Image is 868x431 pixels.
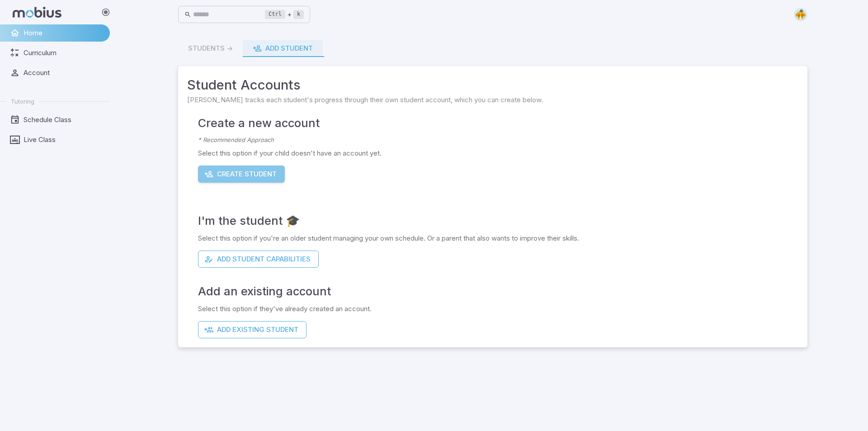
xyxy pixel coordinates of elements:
[198,212,798,230] h4: I'm the student 🎓
[198,148,798,158] p: Select this option if your child doesn't have an account yet.
[198,166,285,183] button: Create Student
[24,115,104,125] span: Schedule Class
[265,10,285,19] kbd: Ctrl
[794,8,807,21] img: semi-circle.svg
[11,97,34,105] span: Tutoring
[293,10,304,19] kbd: k
[198,114,798,132] h4: Create a new account
[198,136,798,145] p: * Recommended Approach
[187,75,798,95] span: Student Accounts
[198,251,319,268] button: Add Student Capabilities
[198,282,798,300] h4: Add an existing account
[265,9,304,20] div: +
[198,304,798,314] p: Select this option if they've already created an account.
[24,48,104,58] span: Curriculum
[198,233,798,243] p: Select this option if you're an older student managing your own schedule. Or a parent that also w...
[198,321,307,338] button: Add Existing Student
[24,68,104,78] span: Account
[253,43,313,53] div: Add Student
[24,28,104,38] span: Home
[24,135,104,145] span: Live Class
[187,95,798,105] span: [PERSON_NAME] tracks each student's progress through their own student account, which you can cre...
